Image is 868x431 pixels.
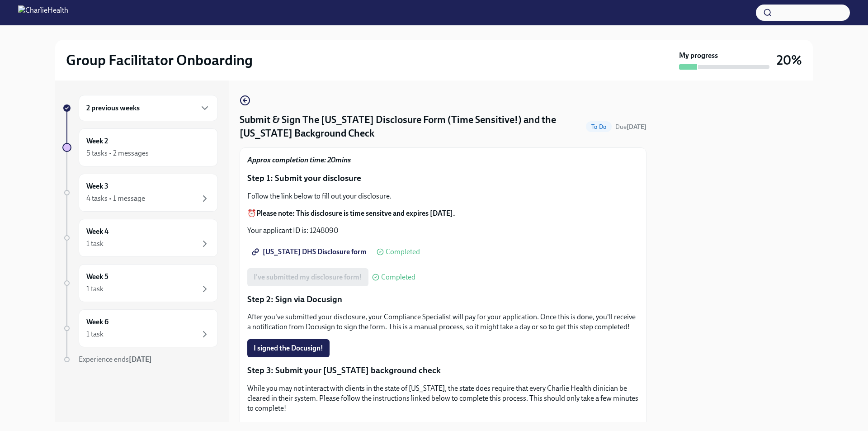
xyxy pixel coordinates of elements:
[66,51,253,69] h2: Group Facilitator Onboarding
[586,123,612,130] span: To Do
[615,123,646,131] span: September 17th, 2025 10:00
[247,384,639,413] p: While you may not interact with clients in the state of [US_STATE], the state does require that e...
[247,294,639,305] p: Step 2: Sign via Docusign
[18,5,68,20] img: CharlieHealth
[86,148,149,158] div: 5 tasks • 2 messages
[615,123,646,131] span: Due
[86,136,108,146] h6: Week 2
[86,317,108,327] h6: Week 6
[777,52,802,68] h3: 20%
[247,156,351,164] strong: Approx completion time: 20mins
[247,208,639,218] p: ⏰
[62,309,218,347] a: Week 61 task
[247,226,639,236] p: Your applicant ID is: 1248090
[247,243,373,261] a: [US_STATE] DHS Disclosure form
[62,128,218,166] a: Week 25 tasks • 2 messages
[86,103,140,113] h6: 2 previous weeks
[79,95,218,121] div: 2 previous weeks
[381,274,415,281] span: Completed
[386,248,420,256] span: Completed
[240,113,582,140] h4: Submit & Sign The [US_STATE] Disclosure Form (Time Sensitive!) and the [US_STATE] Background Check
[627,123,646,131] strong: [DATE]
[247,339,330,357] button: I signed the Docusign!
[86,181,108,191] h6: Week 3
[62,264,218,302] a: Week 51 task
[62,219,218,257] a: Week 41 task
[247,191,639,201] p: Follow the link below to fill out your disclosure.
[79,355,152,364] span: Experience ends
[390,421,512,430] strong: [EMAIL_ADDRESS][DOMAIN_NAME]
[254,247,367,256] span: [US_STATE] DHS Disclosure form
[254,344,323,353] span: I signed the Docusign!
[256,209,455,218] strong: Please note: This disclosure is time sensitve and expires [DATE].
[679,51,718,61] strong: My progress
[86,284,104,294] div: 1 task
[129,355,152,364] strong: [DATE]
[86,227,108,237] h6: Week 4
[247,172,639,184] p: Step 1: Submit your disclosure
[86,194,145,204] div: 4 tasks • 1 message
[86,239,104,249] div: 1 task
[247,312,639,332] p: After you've submitted your disclosure, your Compliance Specialist will pay for your application....
[247,365,639,376] p: Step 3: Submit your [US_STATE] background check
[86,329,104,339] div: 1 task
[86,272,108,282] h6: Week 5
[62,174,218,212] a: Week 34 tasks • 1 message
